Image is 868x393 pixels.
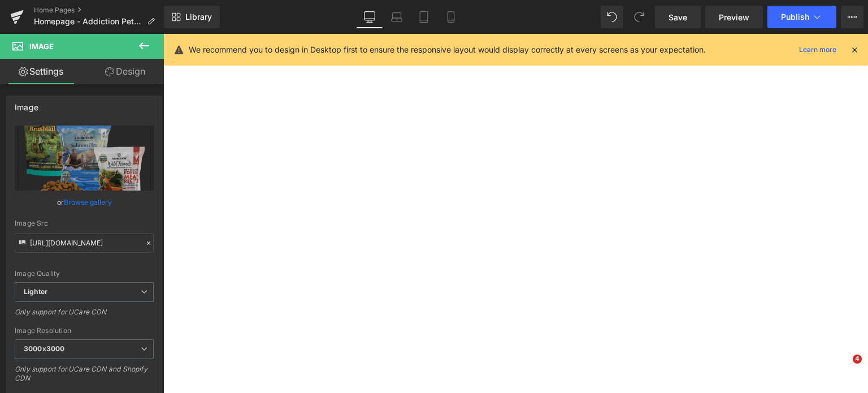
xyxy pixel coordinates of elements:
[24,287,47,296] b: Lighter
[84,59,166,84] a: Design
[841,6,863,28] button: More
[669,11,687,23] span: Save
[34,17,142,26] span: Homepage - Addiction Pet Foods [GEOGRAPHIC_DATA] Meat Your Pet
[628,6,650,28] button: Redo
[853,355,862,364] span: 4
[189,44,706,56] p: We recommend you to design in Desktop first to ensure the responsive layout would display correct...
[164,6,220,28] a: New Library
[34,6,164,15] a: Home Pages
[15,365,154,390] div: Only support for UCare CDN and Shopify CDN
[185,12,212,22] span: Library
[15,327,154,335] div: Image Resolution
[705,6,763,28] a: Preview
[24,344,64,353] b: 3000x3000
[795,43,841,57] a: Learn more
[15,308,154,324] div: Only support for UCare CDN
[719,11,749,23] span: Preview
[410,6,437,28] a: Tablet
[767,6,836,28] button: Publish
[15,270,154,278] div: Image Quality
[356,6,383,28] a: Desktop
[15,196,154,208] div: or
[383,6,410,28] a: Laptop
[29,42,54,51] span: Image
[15,219,154,227] div: Image Src
[781,12,809,21] span: Publish
[830,355,857,382] iframe: Intercom live chat
[437,6,465,28] a: Mobile
[15,233,154,253] input: Link
[601,6,623,28] button: Undo
[15,96,38,112] div: Image
[64,192,112,212] a: Browse gallery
